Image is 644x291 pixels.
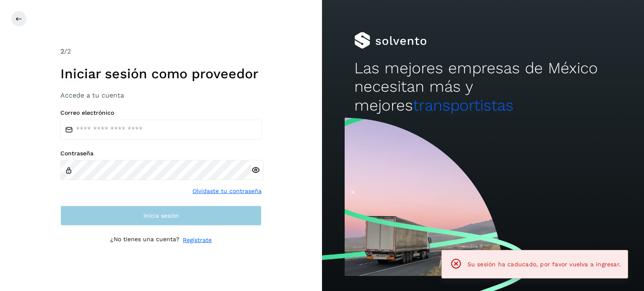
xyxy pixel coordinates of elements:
p: ¿No tienes una cuenta? [110,236,179,245]
h3: Accede a tu cuenta [60,91,262,99]
h1: Iniciar sesión como proveedor [60,66,262,82]
span: Su sesión ha caducado, por favor vuelva a ingresar. [467,261,621,268]
a: Olvidaste tu contraseña [192,187,262,196]
button: Inicia sesión [60,206,262,226]
a: Regístrate [183,236,212,245]
label: Contraseña [60,150,262,157]
span: transportistas [413,96,514,114]
span: Inicia sesión [143,213,179,219]
h2: Las mejores empresas de México necesitan más y mejores [354,59,612,115]
span: 2 [60,47,64,55]
div: /2 [60,46,262,57]
label: Correo electrónico [60,109,262,116]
